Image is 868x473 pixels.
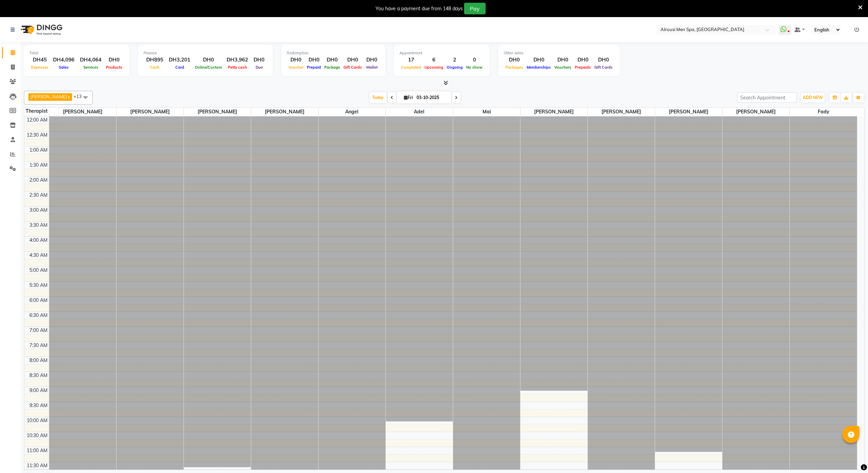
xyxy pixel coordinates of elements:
[104,65,124,70] span: Products
[254,65,265,70] span: Due
[415,93,449,103] input: 2025-10-03
[144,56,166,64] div: DH895
[573,65,593,70] span: Prepaids
[226,65,249,70] span: Petty cash
[323,65,342,70] span: Package
[29,50,124,56] div: Total
[25,447,49,454] div: 11:00 AM
[184,108,251,116] span: [PERSON_NAME]
[573,56,593,64] div: DH0
[28,147,49,154] div: 1:00 AM
[28,252,49,259] div: 4:30 AM
[464,56,484,64] div: 0
[305,56,323,64] div: DH0
[29,56,50,64] div: DH45
[445,56,464,64] div: 2
[369,92,386,103] span: Today
[593,65,614,70] span: Gift Cards
[77,56,104,64] div: DH4,064
[588,108,655,116] span: [PERSON_NAME]
[504,65,525,70] span: Packages
[655,108,722,116] span: [PERSON_NAME]
[57,65,70,70] span: Sales
[399,56,423,64] div: 17
[117,108,184,116] span: [PERSON_NAME]
[593,56,614,64] div: DH0
[399,50,484,56] div: Appointment
[29,65,50,70] span: Expenses
[28,342,49,349] div: 7:30 AM
[323,56,342,64] div: DH0
[28,222,49,229] div: 3:30 AM
[722,108,789,116] span: [PERSON_NAME]
[25,116,49,124] div: 12:00 AM
[28,402,49,409] div: 9:30 AM
[144,50,267,56] div: Finance
[839,446,861,466] iframe: chat widget
[28,177,49,184] div: 2:00 AM
[464,3,486,14] button: Pay
[28,162,49,169] div: 1:30 AM
[50,56,77,64] div: DH4,096
[25,417,49,424] div: 10:00 AM
[464,65,484,70] span: No show
[445,65,464,70] span: Ongoing
[803,95,823,100] span: ADD NEW
[193,56,224,64] div: DH0
[318,108,385,116] span: Angel
[28,207,49,214] div: 3:00 AM
[287,50,380,56] div: Redemption
[525,65,553,70] span: Memberships
[28,357,49,364] div: 8:00 AM
[193,65,224,70] span: Online/Custom
[399,65,423,70] span: Completed
[801,93,825,102] button: ADD NEW
[251,56,267,64] div: DH0
[104,56,124,64] div: DH0
[224,56,251,64] div: DH3,962
[174,65,186,70] span: Card
[28,282,49,289] div: 5:30 AM
[376,5,463,12] div: You have a payment due from 148 days
[49,108,116,116] span: [PERSON_NAME]
[148,65,161,70] span: Cash
[25,462,49,469] div: 11:30 AM
[28,237,49,244] div: 4:00 AM
[67,94,70,99] a: x
[30,94,67,99] span: [PERSON_NAME]
[504,56,525,64] div: DH0
[525,56,553,64] div: DH0
[553,56,573,64] div: DH0
[553,65,573,70] span: Vouchers
[342,65,364,70] span: Gift Cards
[28,192,49,199] div: 2:30 AM
[287,65,305,70] span: Voucher
[25,131,49,139] div: 12:30 AM
[402,95,415,100] span: Fri
[790,108,857,116] span: Fady
[24,108,49,115] div: Therapist
[423,56,445,64] div: 6
[342,56,364,64] div: DH0
[166,56,193,64] div: DH3,201
[25,432,49,439] div: 10:30 AM
[82,65,100,70] span: Services
[364,56,380,64] div: DH0
[251,108,318,116] span: [PERSON_NAME]
[364,65,379,70] span: Wallet
[504,50,614,56] div: Other sales
[737,92,797,103] input: Search Appointment
[28,387,49,394] div: 9:00 AM
[28,297,49,304] div: 6:00 AM
[520,108,587,116] span: [PERSON_NAME]
[386,108,453,116] span: Adel
[28,312,49,319] div: 6:30 AM
[453,108,520,116] span: Mai
[305,65,323,70] span: Prepaid
[28,372,49,379] div: 8:30 AM
[28,267,49,274] div: 5:00 AM
[73,94,87,99] span: +13
[423,65,445,70] span: Upcoming
[287,56,305,64] div: DH0
[17,20,64,39] img: logo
